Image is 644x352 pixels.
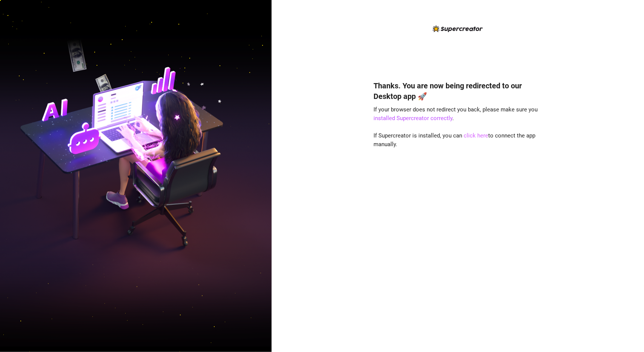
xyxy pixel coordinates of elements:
[374,106,538,122] span: If your browser does not redirect you back, please make sure you .
[464,132,489,139] a: click here
[374,115,453,122] a: installed Supercreator correctly
[374,132,536,148] span: If Supercreator is installed, you can to connect the app manually.
[433,25,483,32] img: logo-BBDzfeDw.svg
[374,80,542,102] h4: Thanks. You are now being redirected to our Desktop app 🚀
